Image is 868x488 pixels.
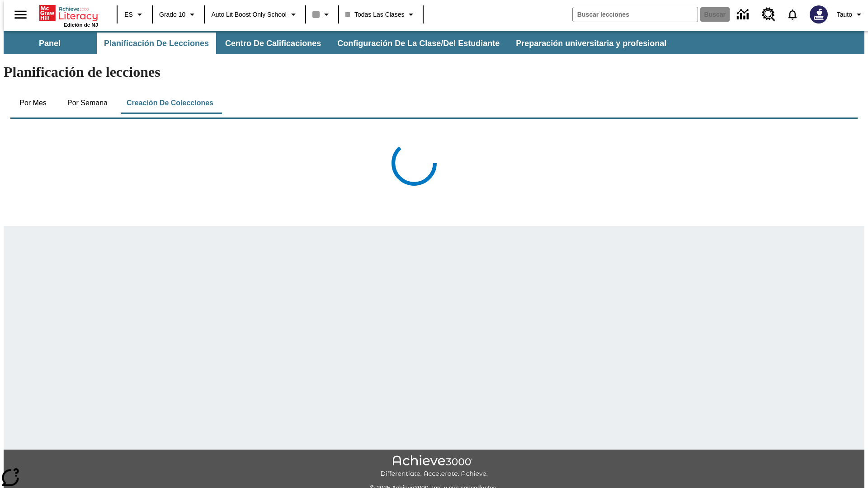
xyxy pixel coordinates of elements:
[330,33,507,54] button: Configuración de la clase/del estudiante
[159,10,185,19] span: Grado 10
[4,64,864,80] h1: Planificación de lecciones
[120,6,149,23] button: Lenguaje: ES, Selecciona un idioma
[39,3,98,28] div: Portada
[156,6,201,23] button: Grado: Grado 10, Elige un grado
[342,6,420,23] button: Clase: Todas las clases, Selecciona una clase
[208,6,302,23] button: Escuela: Auto Lit Boost only School, Seleccione su escuela
[218,33,328,54] button: Centro de calificaciones
[10,92,56,114] button: Por mes
[573,7,698,22] input: Buscar campo
[119,92,221,114] button: Creación de colecciones
[810,5,828,23] img: Avatar
[4,31,864,54] div: Subbarra de navegación
[781,3,804,26] a: Notificaciones
[211,10,287,19] span: Auto Lit Boost only School
[756,2,781,27] a: Centro de recursos, Se abrirá en una pestaña nueva.
[804,3,833,26] button: Escoja un nuevo avatar
[39,4,98,22] a: Portada
[7,1,34,28] button: Abrir el menú lateral
[124,10,133,19] span: ES
[345,10,405,19] span: Todas las clases
[64,22,98,28] span: Edición de NJ
[5,33,95,54] button: Panel
[509,33,674,54] button: Preparación universitaria y profesional
[97,33,216,54] button: Planificación de lecciones
[731,2,756,27] a: Centro de información
[833,6,868,23] button: Perfil/Configuración
[60,92,115,114] button: Por semana
[837,10,852,19] span: Tauto
[4,33,675,54] div: Subbarra de navegación
[380,455,488,478] img: Achieve3000 Differentiate Accelerate Achieve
